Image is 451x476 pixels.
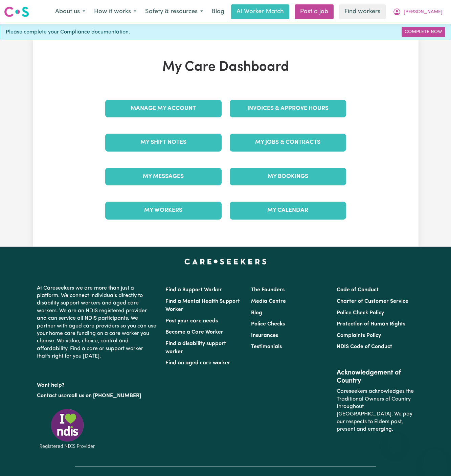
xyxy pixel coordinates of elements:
button: About us [51,5,90,19]
a: Blog [251,310,262,316]
iframe: Button to launch messaging window [424,449,446,471]
a: Find a Mental Health Support Worker [165,299,240,312]
h1: My Care Dashboard [101,59,350,75]
img: Careseekers logo [4,6,29,18]
a: Find a disability support worker [165,341,226,355]
button: Safety & resources [141,5,207,19]
a: call us on [PHONE_NUMBER] [69,393,141,399]
p: or [37,389,157,402]
a: Invoices & Approve Hours [230,100,346,117]
a: Post your care needs [165,318,218,324]
a: Protection of Human Rights [337,321,405,327]
a: The Founders [251,287,285,293]
p: Want help? [37,379,157,389]
a: My Messages [105,168,222,185]
a: Charter of Customer Service [337,299,408,304]
a: Careseekers home page [184,259,267,264]
a: Code of Conduct [337,287,379,293]
button: How it works [90,5,141,19]
a: Complete Now [402,27,445,37]
a: Media Centre [251,299,286,304]
button: My Account [388,5,447,19]
p: Careseekers acknowledges the Traditional Owners of Country throughout [GEOGRAPHIC_DATA]. We pay o... [337,385,414,436]
a: My Workers [105,202,222,219]
a: NDIS Code of Conduct [337,344,392,349]
a: Manage My Account [105,100,222,117]
a: My Jobs & Contracts [230,134,346,151]
a: Become a Care Worker [165,330,223,335]
a: Post a job [295,4,334,19]
a: Police Check Policy [337,310,384,316]
span: [PERSON_NAME] [404,8,443,16]
a: Insurances [251,333,278,338]
a: My Bookings [230,168,346,185]
a: My Calendar [230,202,346,219]
span: Please complete your Compliance documentation. [6,28,130,36]
a: My Shift Notes [105,134,222,151]
p: At Careseekers we are more than just a platform. We connect individuals directly to disability su... [37,282,157,363]
a: AI Worker Match [231,4,289,19]
a: Find workers [339,4,386,19]
a: Blog [207,4,228,19]
a: Police Checks [251,321,285,327]
a: Complaints Policy [337,333,381,338]
a: Careseekers logo [4,4,29,20]
a: Find a Support Worker [165,287,222,293]
img: Registered NDIS provider [37,408,98,450]
iframe: Close message [388,433,401,446]
a: Find an aged care worker [165,360,230,366]
a: Testimonials [251,344,282,349]
a: Contact us [37,393,64,399]
h2: Acknowledgement of Country [337,369,414,385]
